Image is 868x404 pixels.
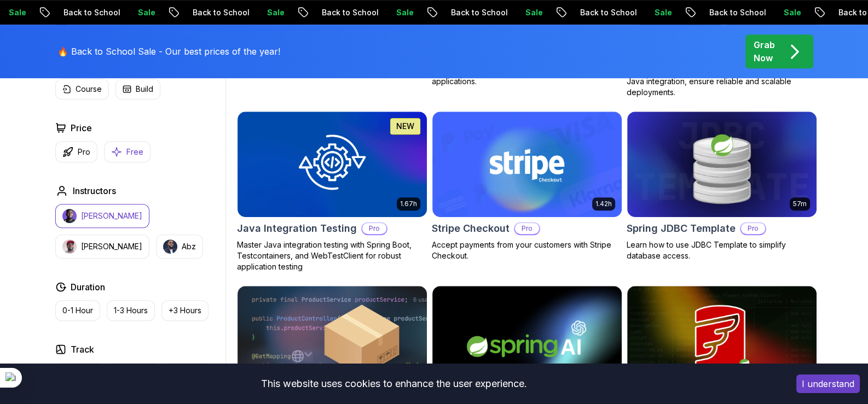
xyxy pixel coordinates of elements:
[62,305,93,316] p: 0-1 Hour
[55,141,97,162] button: Pro
[73,184,116,197] h2: Instructors
[386,7,421,18] p: Sale
[257,7,292,18] p: Sale
[169,305,201,316] p: +3 Hours
[237,239,427,272] p: Master Java integration testing with Spring Boot, Testcontainers, and WebTestClient for robust ap...
[754,38,775,65] p: Grab Now
[128,7,163,18] p: Sale
[71,280,105,294] h2: Duration
[107,300,155,321] button: 1-3 Hours
[104,141,151,162] button: Free
[432,286,622,392] img: Spring AI card
[793,200,807,208] p: 57m
[62,209,77,223] img: instructor img
[627,286,817,392] img: Flyway and Spring Boot card
[432,112,622,218] img: Stripe Checkout card
[627,239,817,261] p: Learn how to use JDBC Template to simplify database access.
[741,223,765,234] p: Pro
[8,372,780,396] div: This website uses cookies to enhance the user experience.
[432,111,622,262] a: Stripe Checkout card1.42hStripe CheckoutProAccept payments from your customers with Stripe Checkout.
[114,305,148,316] p: 1-3 Hours
[237,111,427,273] a: Java Integration Testing card1.67hNEWJava Integration TestingProMaster Java integration testing w...
[165,362,211,383] button: Dev Ops
[237,221,357,236] h2: Java Integration Testing
[81,241,142,252] p: [PERSON_NAME]
[432,239,622,261] p: Accept payments from your customers with Stripe Checkout.
[71,121,92,134] h2: Price
[182,241,196,252] p: Abz
[644,7,679,18] p: Sale
[53,7,128,18] p: Back to School
[55,362,104,383] button: Front End
[78,147,90,157] p: Pro
[163,239,177,254] img: instructor img
[515,223,539,234] p: Pro
[311,7,386,18] p: Back to School
[570,7,644,18] p: Back to School
[699,7,773,18] p: Back to School
[515,7,550,18] p: Sale
[362,223,386,234] p: Pro
[627,221,736,236] h2: Spring JDBC Template
[81,210,142,221] p: [PERSON_NAME]
[238,286,427,392] img: Spring Boot Product API card
[111,362,159,383] button: Back End
[161,300,209,321] button: +3 Hours
[55,300,100,321] button: 0-1 Hour
[57,45,280,58] p: 🔥 Back to School Sale - Our best prices of the year!
[55,79,109,99] button: Course
[55,204,149,228] button: instructor img[PERSON_NAME]
[627,111,817,262] a: Spring JDBC Template card57mSpring JDBC TemplateProLearn how to use JDBC Template to simplify dat...
[156,235,203,259] button: instructor imgAbz
[595,200,612,208] p: 1.42h
[238,112,427,218] img: Java Integration Testing card
[136,84,153,95] p: Build
[400,200,417,208] p: 1.67h
[71,343,94,356] h2: Track
[627,112,817,218] img: Spring JDBC Template card
[396,121,414,132] p: NEW
[182,7,257,18] p: Back to School
[115,79,160,99] button: Build
[62,239,77,254] img: instructor img
[55,235,149,259] button: instructor img[PERSON_NAME]
[126,147,143,157] p: Free
[773,7,808,18] p: Sale
[796,374,860,393] button: Accept cookies
[76,84,102,95] p: Course
[432,221,510,236] h2: Stripe Checkout
[441,7,515,18] p: Back to School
